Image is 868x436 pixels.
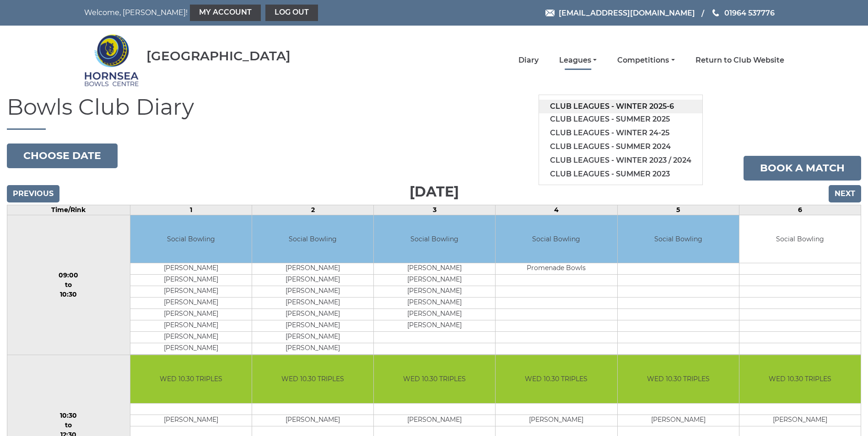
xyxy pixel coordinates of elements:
[496,263,617,275] td: Promenade Bowls
[739,415,861,426] td: [PERSON_NAME]
[374,286,495,298] td: [PERSON_NAME]
[130,355,252,403] td: WED 10.30 TRIPLES
[496,205,617,215] td: 4
[252,298,373,309] td: [PERSON_NAME]
[695,55,784,65] a: Return to Club Website
[130,298,252,309] td: [PERSON_NAME]
[617,55,674,65] a: Competitions
[130,415,252,426] td: [PERSON_NAME]
[539,140,702,154] a: Club leagues - Summer 2024
[739,215,861,263] td: Social Bowling
[374,355,495,403] td: WED 10.30 TRIPLES
[374,309,495,320] td: [PERSON_NAME]
[539,167,702,181] a: Club leagues - Summer 2023
[539,126,702,140] a: Club leagues - Winter 24-25
[130,332,252,343] td: [PERSON_NAME]
[559,55,597,65] a: Leagues
[618,355,739,403] td: WED 10.30 TRIPLES
[739,355,861,403] td: WED 10.30 TRIPLES
[130,263,252,275] td: [PERSON_NAME]
[374,320,495,332] td: [PERSON_NAME]
[252,309,373,320] td: [PERSON_NAME]
[374,215,495,263] td: Social Bowling
[130,343,252,355] td: [PERSON_NAME]
[252,332,373,343] td: [PERSON_NAME]
[829,185,861,202] input: Next
[617,205,739,215] td: 5
[618,215,739,263] td: Social Bowling
[130,275,252,286] td: [PERSON_NAME]
[130,205,252,215] td: 1
[518,55,539,65] a: Diary
[559,8,695,17] span: [EMAIL_ADDRESS][DOMAIN_NAME]
[712,9,719,16] img: Phone us
[130,215,252,263] td: Social Bowling
[539,95,703,185] ul: Leagues
[711,7,775,19] a: Phone us 01964 537776
[374,415,495,426] td: [PERSON_NAME]
[130,309,252,320] td: [PERSON_NAME]
[739,205,861,215] td: 6
[252,215,373,263] td: Social Bowling
[539,112,702,126] a: Club leagues - Summer 2025
[545,7,695,19] a: Email [EMAIL_ADDRESS][DOMAIN_NAME]
[539,154,702,167] a: Club leagues - Winter 2023 / 2024
[84,28,139,92] img: Hornsea Bowls Centre
[374,298,495,309] td: [PERSON_NAME]
[496,215,617,263] td: Social Bowling
[252,320,373,332] td: [PERSON_NAME]
[146,49,291,63] div: [GEOGRAPHIC_DATA]
[7,144,118,168] button: Choose date
[190,5,261,21] a: My Account
[7,95,861,130] h1: Bowls Club Diary
[252,205,373,215] td: 2
[265,5,318,21] a: Log out
[7,205,130,215] td: Time/Rink
[496,415,617,426] td: [PERSON_NAME]
[252,343,373,355] td: [PERSON_NAME]
[7,185,59,202] input: Previous
[374,275,495,286] td: [PERSON_NAME]
[374,263,495,275] td: [PERSON_NAME]
[618,415,739,426] td: [PERSON_NAME]
[252,263,373,275] td: [PERSON_NAME]
[545,10,555,16] img: Email
[496,355,617,403] td: WED 10.30 TRIPLES
[130,320,252,332] td: [PERSON_NAME]
[252,275,373,286] td: [PERSON_NAME]
[374,205,496,215] td: 3
[539,100,702,113] a: Club leagues - Winter 2025-6
[724,8,775,17] span: 01964 537776
[252,355,373,403] td: WED 10.30 TRIPLES
[252,415,373,426] td: [PERSON_NAME]
[252,286,373,298] td: [PERSON_NAME]
[7,215,130,355] td: 09:00 to 10:30
[130,286,252,298] td: [PERSON_NAME]
[84,5,368,21] nav: Welcome, [PERSON_NAME]!
[744,156,861,181] a: Book a match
